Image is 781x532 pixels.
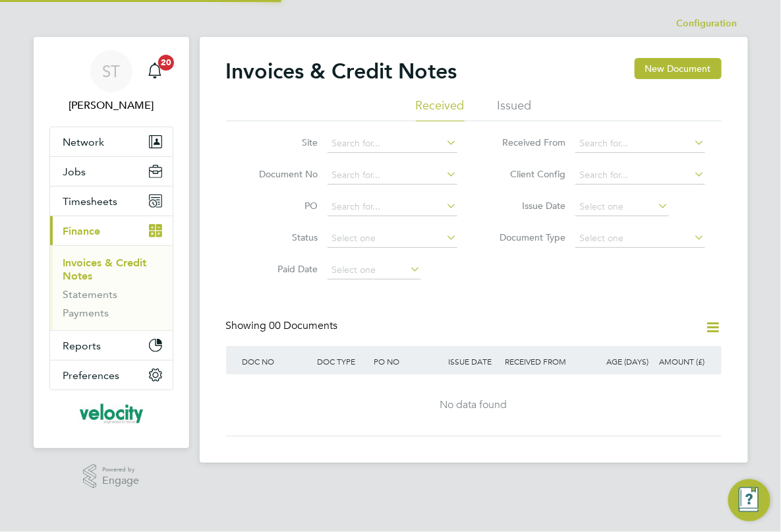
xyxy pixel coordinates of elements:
[49,50,173,113] a: ST[PERSON_NAME]
[63,369,120,382] span: Preferences
[314,346,370,376] div: DOC TYPE
[239,398,709,412] div: No data found
[596,346,652,376] div: AGE (DAYS)
[63,165,86,178] span: Jobs
[63,136,105,148] span: Network
[239,346,314,376] div: DOC NO
[575,229,705,248] input: Select one
[63,288,118,301] a: Statements
[677,11,738,37] li: Configuration
[49,403,173,425] a: Go to home page
[158,55,174,71] span: 20
[63,340,101,352] span: Reports
[102,63,120,80] span: ST
[490,168,566,180] label: Client Config
[328,229,457,248] input: Select one
[50,157,173,186] button: Jobs
[498,98,532,121] li: Issued
[63,195,118,208] span: Timesheets
[490,200,566,212] label: Issue Date
[50,216,173,245] button: Finance
[270,319,338,332] span: 00 Documents
[490,231,566,243] label: Document Type
[50,127,173,156] button: Network
[328,261,421,280] input: Select one
[328,134,457,153] input: Search for...
[50,361,173,390] button: Preferences
[575,198,669,216] input: Select one
[635,58,722,79] button: New Document
[226,319,341,333] div: Showing
[34,37,189,448] nav: Main navigation
[243,231,318,243] label: Status
[370,346,446,376] div: PO NO
[226,58,457,84] h2: Invoices & Credit Notes
[50,245,173,330] div: Finance
[416,98,465,121] li: Received
[142,50,168,92] a: 20
[652,346,708,376] div: AMOUNT (£)
[328,166,457,185] input: Search for...
[243,263,318,275] label: Paid Date
[502,346,595,376] div: RECEIVED FROM
[50,331,173,360] button: Reports
[728,479,770,521] button: Engage Resource Center
[575,166,705,185] input: Search for...
[102,464,139,475] span: Powered by
[78,403,144,425] img: velocityrecruitment-logo-retina.png
[63,256,147,282] a: Invoices & Credit Notes
[49,98,173,113] span: Sarah Taylor
[243,136,318,148] label: Site
[243,168,318,180] label: Document No
[102,475,139,487] span: Engage
[575,134,705,153] input: Search for...
[243,200,318,212] label: PO
[63,225,101,237] span: Finance
[446,346,502,376] div: ISSUE DATE
[83,464,139,489] a: Powered byEngage
[490,136,566,148] label: Received From
[328,198,457,216] input: Search for...
[63,307,109,319] a: Payments
[50,187,173,216] button: Timesheets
